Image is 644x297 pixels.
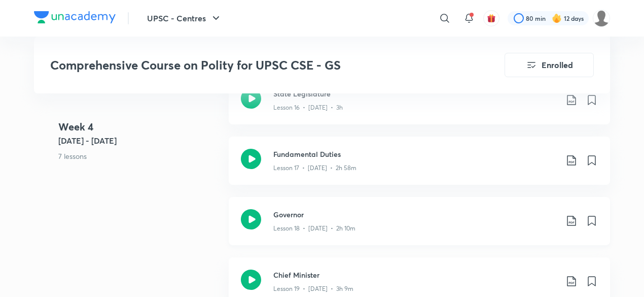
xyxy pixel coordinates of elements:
p: Lesson 16 • [DATE] • 3h [273,103,343,112]
a: GovernorLesson 18 • [DATE] • 2h 10m [229,197,610,257]
img: streak [552,13,562,23]
img: SAKSHI AGRAWAL [593,10,610,27]
img: avatar [487,14,496,23]
h3: State Legislature [273,88,557,99]
p: Lesson 19 • [DATE] • 3h 9m [273,284,353,293]
h4: Week 4 [58,119,221,135]
a: State LegislatureLesson 16 • [DATE] • 3h [229,76,610,137]
img: Company Logo [34,11,116,23]
button: UPSC - Centres [141,8,228,28]
h3: Comprehensive Course on Polity for UPSC CSE - GS [50,58,447,73]
h5: [DATE] - [DATE] [58,135,221,147]
a: Fundamental DutiesLesson 17 • [DATE] • 2h 58m [229,137,610,197]
p: Lesson 17 • [DATE] • 2h 58m [273,163,356,173]
p: Lesson 18 • [DATE] • 2h 10m [273,224,355,233]
h3: Fundamental Duties [273,149,557,159]
p: 7 lessons [58,151,221,161]
h3: Governor [273,209,557,220]
a: Company Logo [34,11,116,26]
button: Enrolled [505,53,594,77]
button: avatar [483,10,499,26]
h3: Chief Minister [273,270,557,280]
